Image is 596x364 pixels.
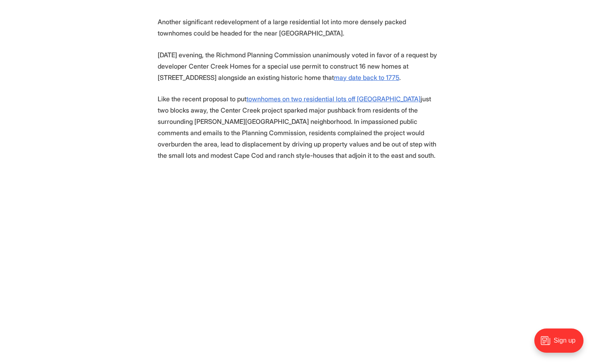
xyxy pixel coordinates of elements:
a: townhomes on two residential lots off [GEOGRAPHIC_DATA] [246,95,421,103]
p: [DATE] evening, the Richmond Planning Commission unanimously voted in favor of a request by devel... [158,49,438,83]
a: may date back to 1775 [334,73,399,82]
iframe: portal-trigger [527,324,596,364]
p: Another significant redevelopment of a large residential lot into more densely packed townhomes c... [158,16,438,39]
p: Like the recent proposal to put just two blocks away, the Center Creek project sparked major push... [158,93,438,161]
